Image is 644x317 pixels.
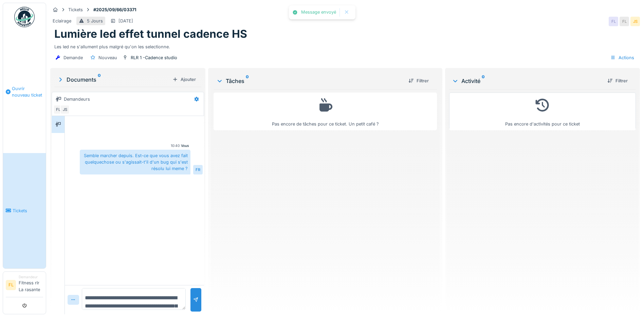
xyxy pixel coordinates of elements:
div: FL [609,17,618,26]
div: Filtrer [605,76,630,85]
div: 5 Jours [87,18,103,24]
div: FR [193,165,203,174]
div: Ajouter [170,75,199,84]
div: FL [53,105,63,114]
div: Les led ne s'allument plus malgré qu'on les selectionne. [54,41,636,50]
a: Tickets [3,153,46,268]
span: Tickets [13,207,43,214]
sup: 0 [246,77,249,85]
div: Pas encore de tâches pour ce ticket. Un petit café ? [218,96,433,127]
div: Eclairage [53,18,71,24]
div: JS [60,105,70,114]
div: Documents [57,76,170,84]
li: FL [6,280,16,290]
div: Nouveau [98,54,117,61]
div: RLR 1 -Cadence studio [131,54,177,61]
sup: 0 [98,76,101,84]
span: Ouvrir nouveau ticket [12,85,43,98]
div: Demandeurs [64,96,90,102]
sup: 0 [482,77,485,85]
h1: Lumière led effet tunnel cadence HS [54,28,247,40]
div: JS [630,17,640,26]
img: Badge_color-CXgf-gQk.svg [14,7,35,27]
div: Demande [63,54,83,61]
div: Message envoyé [301,10,336,15]
div: 10:40 [171,143,180,148]
div: [DATE] [118,18,133,24]
div: Pas encore d'activités pour ce ticket [454,96,631,127]
div: Actions [607,53,637,63]
div: Activité [452,77,602,85]
a: Ouvrir nouveau ticket [3,31,46,153]
div: Semble marcher depuis. Est-ce que vous avez fait quelquechose ou s'agissait-t'il d'un bug qui s'e... [80,150,190,175]
div: Tickets [68,6,83,13]
a: FL DemandeurFitness rlr La rasante [6,274,43,297]
div: Vous [181,143,189,148]
strong: #2025/09/66/03371 [91,6,139,13]
div: Tâches [216,77,403,85]
div: Demandeur [19,274,43,280]
div: FL [620,17,629,26]
li: Fitness rlr La rasante [19,274,43,296]
div: Filtrer [406,76,431,85]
